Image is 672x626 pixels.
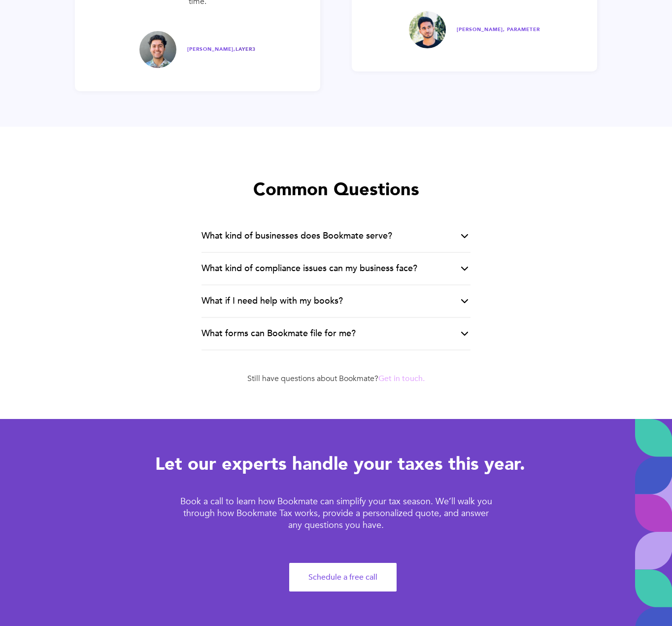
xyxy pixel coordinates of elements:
a: Get in touch. [378,373,425,384]
div: What kind of businesses does Bookmate serve? [202,230,392,242]
div: What if I need help with my books? [202,295,343,307]
div: What kind of compliance issues can my business face? [202,263,417,275]
a: [PERSON_NAME],LAYER3 [139,7,256,68]
h2: Let our experts handle your taxes this year. [155,453,517,475]
a: Schedule a free call [289,563,397,591]
p: Book a call to learn how Bookmate can simplify your tax season. We’ll walk you through how Bookma... [179,496,493,531]
div: LAYER3 [187,46,256,53]
span: [PERSON_NAME], PARAMETER [457,26,540,33]
span: [PERSON_NAME], [187,46,235,53]
div: What forms can Bookmate file for me? [202,328,356,340]
div: Still have questions about Bookmate? [75,373,597,384]
h2: Common Questions [75,179,597,201]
